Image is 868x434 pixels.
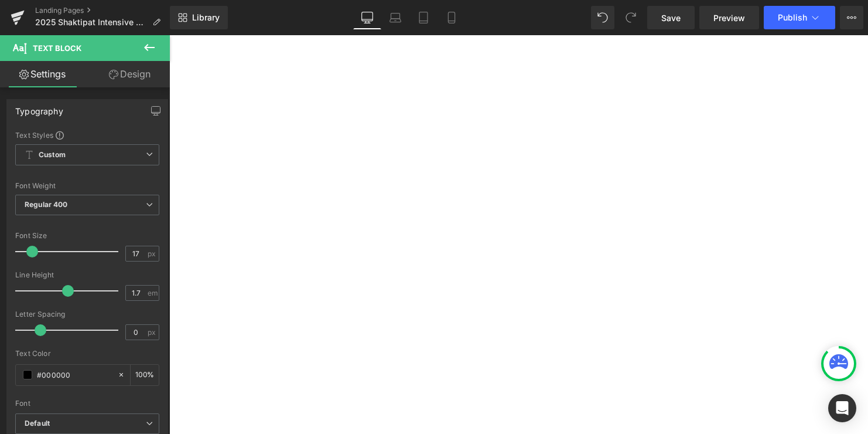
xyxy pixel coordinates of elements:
[15,232,159,240] div: Font Size
[438,6,466,29] a: Mobile
[619,6,643,29] button: Redo
[35,6,170,15] a: Landing Pages
[15,399,159,408] div: Font
[15,182,159,190] div: Font Weight
[713,12,745,24] span: Preview
[764,6,835,29] button: Publish
[37,368,112,381] input: Color
[15,310,159,318] div: Letter Spacing
[15,350,159,358] div: Text Color
[25,200,68,209] b: Regular 400
[35,18,148,27] span: 2025 Shaktipat Intensive Landing
[33,43,81,53] span: Text Block
[661,12,681,24] span: Save
[778,13,807,22] span: Publish
[353,6,381,29] a: Desktop
[39,150,66,160] b: Custom
[192,12,220,23] span: Library
[170,6,228,29] a: New Library
[381,6,409,29] a: Laptop
[148,328,158,336] span: px
[591,6,614,29] button: Undo
[148,289,158,297] span: em
[699,6,759,29] a: Preview
[25,419,50,429] i: Default
[840,6,863,29] button: More
[15,271,159,279] div: Line Height
[15,100,63,116] div: Typography
[15,130,159,140] div: Text Styles
[409,6,438,29] a: Tablet
[87,61,172,87] a: Design
[148,250,158,257] span: px
[131,365,159,385] div: %
[828,394,856,422] div: Open Intercom Messenger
